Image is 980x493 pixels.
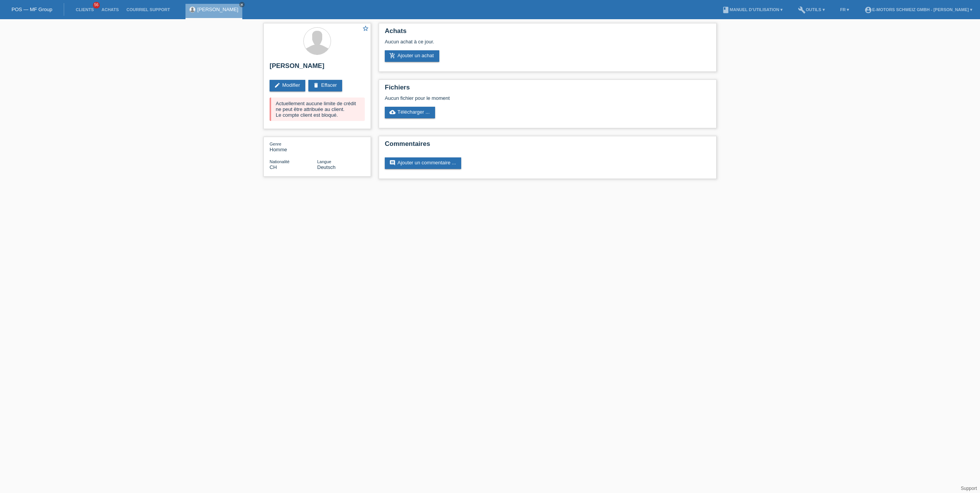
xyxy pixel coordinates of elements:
a: close [239,2,245,7]
a: add_shopping_cartAjouter un achat [385,50,439,62]
div: Homme [270,141,317,152]
i: comment [389,160,396,166]
a: editModifier [270,80,305,91]
h2: Fichiers [385,84,710,95]
i: account_circle [864,6,872,14]
i: edit [274,82,280,88]
i: star_border [362,25,369,32]
a: commentAjouter un commentaire ... [385,157,461,169]
div: Actuellement aucune limite de crédit ne peut être attribuée au client. Le compte client est bloqué. [270,98,365,121]
i: close [240,3,244,7]
span: Genre [270,142,281,146]
a: deleteEffacer [308,80,342,91]
a: Clients [72,7,98,12]
i: build [798,6,806,14]
a: account_circleE-Motors Schweiz GmbH - [PERSON_NAME] ▾ [861,7,976,12]
a: Support [961,486,977,491]
a: Courriel Support [122,7,174,12]
span: Langue [317,159,331,164]
a: FR ▾ [836,7,853,12]
span: Deutsch [317,164,336,170]
i: delete [313,82,319,88]
h2: Commentaires [385,140,710,152]
a: Achats [98,7,122,12]
div: Aucun achat à ce jour. [385,39,710,50]
h2: [PERSON_NAME] [270,62,365,74]
a: [PERSON_NAME] [197,7,238,12]
a: cloud_uploadTélécharger ... [385,107,435,118]
a: buildOutils ▾ [794,7,828,12]
div: Aucun fichier pour le moment [385,95,619,101]
i: book [722,6,730,14]
i: cloud_upload [389,109,396,115]
a: bookManuel d’utilisation ▾ [718,7,786,12]
h2: Achats [385,27,710,39]
span: Nationalité [270,159,290,164]
i: add_shopping_cart [389,53,396,59]
span: 56 [93,2,100,8]
a: POS — MF Group [12,7,52,12]
span: Suisse [270,164,277,170]
a: star_border [362,25,369,33]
